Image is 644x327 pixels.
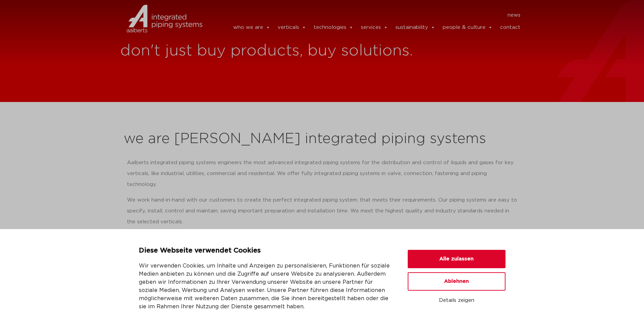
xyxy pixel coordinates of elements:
[278,21,306,34] a: verticals
[408,250,505,268] button: Alle zulassen
[213,10,521,21] nav: Menu
[395,21,435,34] a: sustainability
[443,21,493,34] a: people & culture
[361,21,388,34] a: services
[127,157,517,190] p: Aalberts integrated piping systems engineers the most advanced integrated piping systems for the ...
[233,21,270,34] a: who we are
[408,272,505,291] button: Ablehnen
[139,245,391,256] p: Diese Webseite verwendet Cookies
[508,10,520,21] a: news
[127,195,517,227] p: We work hand-in-hand with our customers to create the perfect integrated piping system, that meet...
[500,21,520,34] a: contact
[124,131,521,147] h2: we are [PERSON_NAME] integrated piping systems
[139,262,391,311] p: Wir verwenden Cookies, um Inhalte und Anzeigen zu personalisieren, Funktionen für soziale Medien ...
[314,21,353,34] a: technologies
[408,295,505,306] button: Details zeigen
